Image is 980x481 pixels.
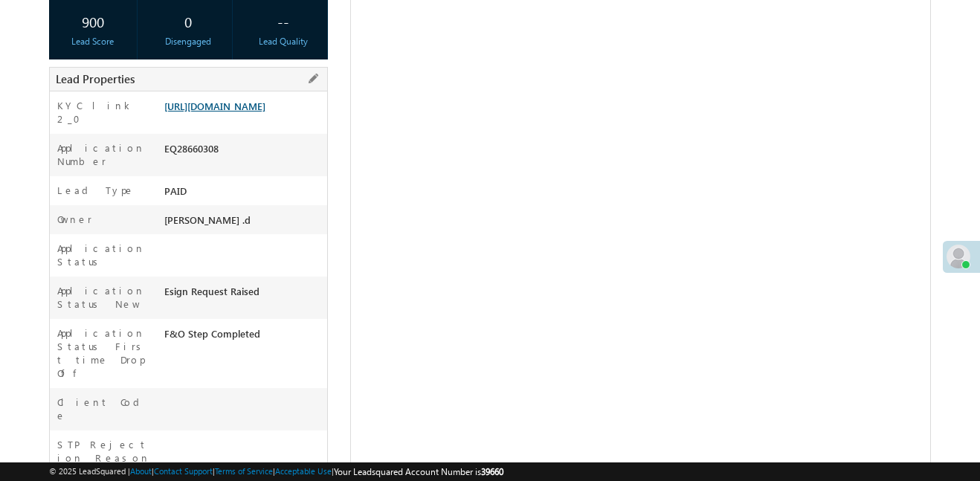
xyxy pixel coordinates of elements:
label: Application Status [57,242,150,268]
div: F&O Step Completed [161,326,327,347]
span: Lead Properties [56,71,135,86]
label: Client Code [57,396,150,422]
div: Lead Quality [243,35,323,48]
div: Esign Request Raised [161,284,327,305]
div: PAID [161,184,327,204]
label: Application Number [57,141,150,168]
span: [PERSON_NAME] .d [164,213,251,226]
label: Application Status New [57,284,150,311]
a: Contact Support [154,466,213,476]
label: Application Status First time Drop Off [57,326,150,380]
div: 0 [148,7,228,35]
div: -- [243,7,323,35]
div: Disengaged [148,35,228,48]
a: Acceptable Use [275,466,332,476]
span: 39660 [481,466,503,477]
label: STP Rejection Reason [57,438,150,465]
div: EQ28660308 [161,141,327,162]
div: Lead Score [53,35,133,48]
span: © 2025 LeadSquared | | | | | [49,465,503,479]
a: About [130,466,152,476]
div: 900 [53,7,133,35]
span: Your Leadsquared Account Number is [334,466,503,477]
a: [URL][DOMAIN_NAME] [164,100,265,112]
label: Owner [57,213,92,226]
label: Lead Type [57,184,135,197]
label: KYC link 2_0 [57,99,150,126]
a: Terms of Service [215,466,273,476]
